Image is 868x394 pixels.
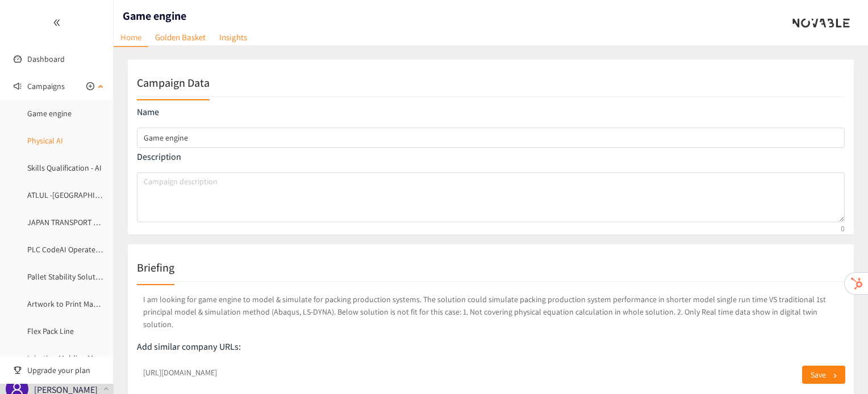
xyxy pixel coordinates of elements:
a: ATLUL -[GEOGRAPHIC_DATA] [27,190,123,200]
p: Add similar company URLs: [137,341,845,353]
a: Injection Molding Model [27,353,108,363]
a: PLC CodeAI Operate Maintenance [27,244,140,255]
span: trophy [14,366,22,374]
a: Physical AI [27,135,63,146]
a: Skills Qualification - AI [27,163,102,173]
textarea: campaign description [137,172,845,222]
a: Pallet Stability Solutions [27,272,110,282]
h2: Briefing [137,260,174,276]
a: Dashboard [27,54,65,64]
span: Upgrade your plan [27,359,105,382]
span: Save [811,368,826,381]
iframe: Chat Widget [811,340,868,394]
span: sound [14,82,22,90]
span: Campaigns [27,75,65,98]
a: Game engine [27,108,72,118]
h2: Campaign Data [137,75,210,91]
a: Artwork to Print Management [27,299,128,309]
a: Insights [212,28,254,46]
a: Golden Basket [148,28,212,46]
p: Name [137,106,845,118]
a: Home [114,28,148,47]
p: I am looking for game engine to model & simulate for packing production systems. The solution cou... [137,291,845,333]
input: campaign name [137,128,845,148]
button: Save [802,366,845,384]
span: double-left [53,19,61,27]
p: Description [137,151,845,163]
a: Flex Pack Line [27,326,74,336]
span: plus-circle [86,82,94,90]
a: JAPAN TRANSPORT AGGREGATION PLATFORM [27,217,180,227]
h1: Game engine [123,8,186,24]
